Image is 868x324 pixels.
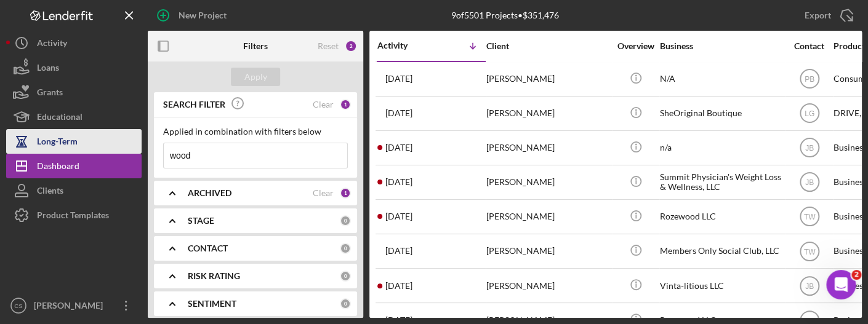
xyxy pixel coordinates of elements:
[37,105,82,132] div: Educational
[345,40,357,52] div: 2
[660,97,783,130] div: SheOriginal Boutique
[6,154,142,178] button: Dashboard
[6,129,142,154] button: Long-Term
[486,132,609,164] div: [PERSON_NAME]
[340,99,351,110] div: 1
[6,178,142,203] button: Clients
[37,178,63,206] div: Clients
[37,129,78,157] div: Long-Term
[6,105,142,129] button: Educational
[451,10,559,20] div: 9 of 5501 Projects • $351,476
[37,203,109,231] div: Product Templates
[486,97,609,130] div: [PERSON_NAME]
[385,211,412,221] time: 2025-06-17 19:45
[179,3,227,28] div: New Project
[486,41,609,51] div: Client
[340,298,351,309] div: 0
[6,293,142,318] button: CS[PERSON_NAME]
[37,55,59,83] div: Loans
[31,293,111,321] div: [PERSON_NAME]
[14,302,22,309] text: CS
[148,3,239,28] button: New Project
[340,271,351,282] div: 0
[385,281,412,291] time: 2025-05-20 18:42
[804,75,814,84] text: PB
[660,132,783,164] div: n/a
[803,247,815,256] text: TW
[805,144,813,152] text: JB
[6,31,142,55] button: Activity
[188,299,236,309] b: SENTIMENT
[244,68,267,86] div: Apply
[163,100,225,109] b: SEARCH FILTER
[385,74,412,84] time: 2025-08-01 19:47
[37,80,63,108] div: Grants
[660,235,783,267] div: Members Only Social Club, LLC
[385,246,412,256] time: 2025-05-30 16:16
[243,41,268,51] b: Filters
[613,41,659,51] div: Overview
[385,108,412,118] time: 2025-07-29 19:38
[6,55,142,80] button: Loans
[163,127,348,136] div: Applied in combination with filters below
[6,203,142,227] button: Product Templates
[803,213,815,221] text: TW
[486,269,609,302] div: [PERSON_NAME]
[660,41,783,51] div: Business
[377,41,432,50] div: Activity
[6,80,142,105] button: Grants
[313,188,334,198] div: Clear
[340,188,351,199] div: 1
[188,216,214,226] b: STAGE
[385,143,412,152] time: 2025-06-25 19:40
[37,31,67,58] div: Activity
[851,270,861,280] span: 2
[786,41,832,51] div: Contact
[318,41,339,51] div: Reset
[188,271,240,281] b: RISK RATING
[660,166,783,199] div: Summit Physician's Weight Loss & Wellness, LLC
[231,68,280,86] button: Apply
[188,243,228,253] b: CONTACT
[804,109,814,118] text: LG
[486,235,609,267] div: [PERSON_NAME]
[37,154,79,181] div: Dashboard
[660,269,783,302] div: Vinta-litious LLC
[188,188,231,198] b: ARCHIVED
[792,3,862,28] button: Export
[660,63,783,95] div: N/A
[340,215,351,226] div: 0
[385,177,412,187] time: 2025-06-20 16:02
[340,243,351,254] div: 0
[805,178,813,187] text: JB
[660,200,783,233] div: Rozewood LLC
[486,63,609,95] div: [PERSON_NAME]
[826,270,856,299] iframe: Intercom live chat
[805,282,813,290] text: JB
[486,166,609,199] div: [PERSON_NAME]
[313,100,334,109] div: Clear
[805,3,831,28] div: Export
[486,200,609,233] div: [PERSON_NAME]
